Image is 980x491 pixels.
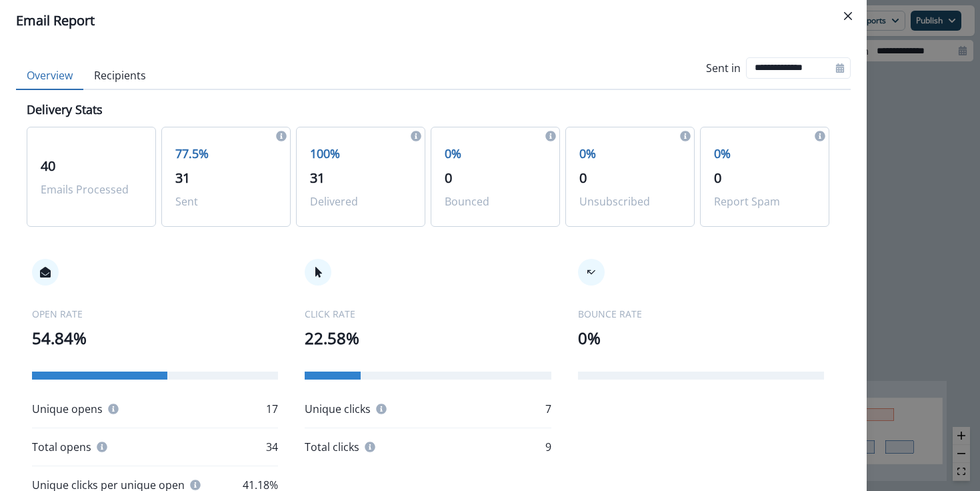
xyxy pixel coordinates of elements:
[305,326,551,350] p: 22.58%
[579,145,681,163] p: 0%
[16,62,83,90] button: Overview
[305,401,371,417] p: Unique clicks
[32,307,278,321] p: OPEN RATE
[310,169,325,187] span: 31
[16,11,851,31] div: Email Report
[714,193,815,209] p: Report Spam
[579,193,681,209] p: Unsubscribed
[445,169,452,187] span: 0
[266,401,278,417] p: 17
[445,193,546,209] p: Bounced
[837,5,859,27] button: Close
[310,193,411,209] p: Delivered
[175,169,190,187] span: 31
[32,326,278,350] p: 54.84%
[578,326,824,350] p: 0%
[445,145,546,163] p: 0%
[41,181,142,197] p: Emails Processed
[545,439,551,455] p: 9
[175,145,277,163] p: 77.5%
[32,439,91,455] p: Total opens
[305,439,359,455] p: Total clicks
[579,169,587,187] span: 0
[714,169,721,187] span: 0
[305,307,551,321] p: CLICK RATE
[32,401,103,417] p: Unique opens
[310,145,411,163] p: 100%
[545,401,551,417] p: 7
[41,157,55,175] span: 40
[578,307,824,321] p: BOUNCE RATE
[706,60,741,76] p: Sent in
[27,101,103,119] p: Delivery Stats
[714,145,815,163] p: 0%
[175,193,277,209] p: Sent
[266,439,278,455] p: 34
[83,62,157,90] button: Recipients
